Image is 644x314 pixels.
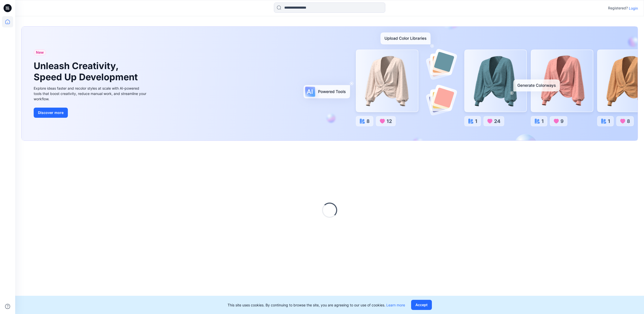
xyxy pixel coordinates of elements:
[386,303,405,307] a: Learn more
[228,302,405,308] p: This site uses cookies. By continuing to browse the site, you are agreeing to our use of cookies.
[411,300,432,310] button: Accept
[34,108,148,118] a: Discover more
[629,6,638,11] p: Login
[34,86,148,102] div: Explore ideas faster and recolor styles at scale with AI-powered tools that boost creativity, red...
[34,108,68,118] button: Discover more
[36,49,44,55] span: New
[34,61,140,82] h1: Unleash Creativity, Speed Up Development
[608,5,628,11] p: Registered?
